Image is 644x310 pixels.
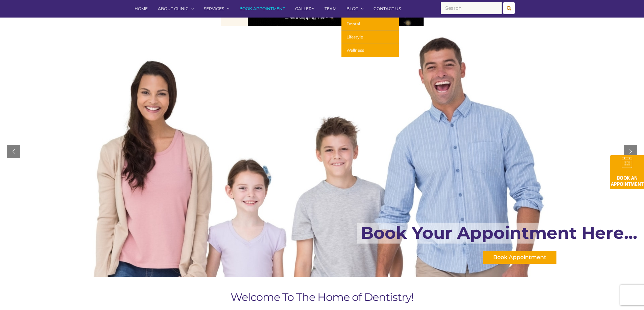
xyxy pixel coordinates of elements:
[483,251,556,264] div: Book Appointment
[341,31,399,44] a: Lifestyle
[341,44,399,57] a: Wellness
[341,18,399,31] a: Dental
[441,2,502,14] input: Search
[357,223,641,244] div: Book Your Appointment Here...
[610,155,644,189] img: book-an-appointment-hod-gld.png
[129,290,515,304] h1: Welcome To The Home of Dentistry!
